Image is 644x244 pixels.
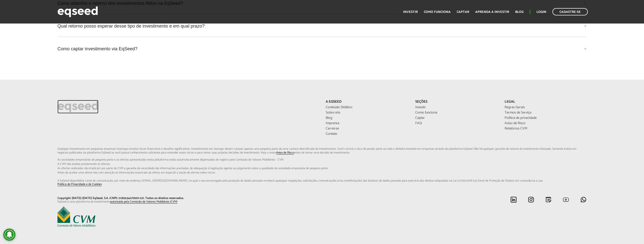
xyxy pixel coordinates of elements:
[326,106,407,109] a: Conteúdo Didático
[528,196,534,203] img: instagram.svg
[457,10,469,14] a: Captar
[563,196,569,203] img: youtube.svg
[326,100,407,104] p: A EqSeed
[505,122,586,125] a: Aviso de Risco
[326,132,407,136] a: Contato
[57,171,587,174] span: Antes de aceitar uma oferta leia com atenção as informações essenciais da oferta, em especial...
[326,122,407,125] a: Imprensa
[510,196,517,203] img: linkedin.svg
[57,19,587,33] a: Qual retorno posso esperar desse tipo de investimento e em qual prazo?
[505,100,586,104] p: Legal
[415,106,497,109] a: Investir
[276,151,294,154] a: Aviso de Risco
[57,147,587,186] p: Qualquer investimento em pequenas empresas (startups) envolve riscos financeiros e desafios signi...
[57,163,587,166] span: A CVM não analisa previamente as ofertas.
[536,10,546,14] a: Login
[424,10,451,14] a: Como funciona
[415,116,497,120] a: Captar
[545,196,552,203] img: blog.svg
[326,111,407,115] a: Sobre nós
[475,10,509,14] a: Aprenda a investir
[505,116,586,120] a: Política de privacidade
[57,42,587,56] a: Como captar investimento via EqSeed?
[505,106,586,109] a: Regras Gerais
[57,200,318,204] p: EqSeed é uma plataforma de investimento
[515,10,524,14] a: Blog
[415,100,497,104] p: Seções
[580,196,587,203] img: whatsapp.svg
[57,183,102,186] a: Política de Privacidade e de Cookies
[326,116,407,120] a: Blog
[415,111,497,115] a: Como funciona
[57,206,95,227] img: EqSeed é uma plataforma de investimento autorizada pela Comissão de Valores Mobiliários (CVM)
[57,100,98,114] img: EqSeed Logo
[57,167,587,170] span: As ofertas realizadas não implicam por parte da CVM a garantia da veracidade das informações p...
[505,127,586,130] a: Relatórios CVM
[505,111,586,115] a: Termos de Serviço
[57,5,98,18] img: EqSeed
[552,8,588,15] a: Cadastre-se
[57,158,587,161] span: As sociedades empresárias de pequeno porte e as ofertas apresentadas nesta plataforma estão aut...
[326,127,407,130] a: Carreiras
[403,10,418,14] a: Investir
[110,200,177,204] a: autorizada pela Comissão de Valores Mobiliários (CVM)
[415,122,497,125] a: FAQ
[57,196,318,200] p: Copyright [DATE]-[DATE] EqSeed, S.A. (CNPJ: 21.839.542/0001-22). Todos os direitos reservados.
